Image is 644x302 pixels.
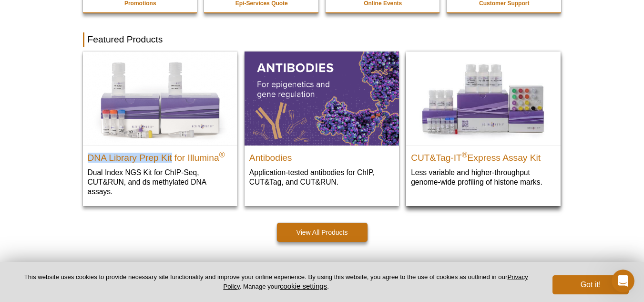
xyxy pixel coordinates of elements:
[411,148,556,163] h2: CUT&Tag-IT Express Assay Kit
[552,275,629,294] button: Got it!
[245,52,399,196] a: All Antibodies Antibodies Application-tested antibodies for ChIP, CUT&Tag, and CUT&RUN.
[223,273,528,290] a: Privacy Policy
[411,167,556,187] p: Less variable and higher-throughput genome-wide profiling of histone marks​.
[249,167,394,187] p: Application-tested antibodies for ChIP, CUT&Tag, and CUT&RUN.
[83,52,237,145] img: DNA Library Prep Kit for Illumina
[249,148,394,163] h2: Antibodies
[83,52,237,206] a: DNA Library Prep Kit for Illumina DNA Library Prep Kit for Illumina® Dual Index NGS Kit for ChIP-...
[462,150,468,158] sup: ®
[88,167,233,197] p: Dual Index NGS Kit for ChIP-Seq, CUT&RUN, and ds methylated DNA assays.
[245,52,399,145] img: All Antibodies
[88,148,233,163] h2: DNA Library Prep Kit for Illumina
[406,52,561,196] a: CUT&Tag-IT® Express Assay Kit CUT&Tag-IT®Express Assay Kit Less variable and higher-throughput ge...
[83,32,562,47] h2: Featured Products
[277,223,368,242] a: View All Products
[280,282,327,290] button: cookie settings
[612,270,634,292] iframe: Intercom live chat
[15,273,537,291] p: This website uses cookies to provide necessary site functionality and improve your online experie...
[219,150,225,158] sup: ®
[406,52,561,145] img: CUT&Tag-IT® Express Assay Kit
